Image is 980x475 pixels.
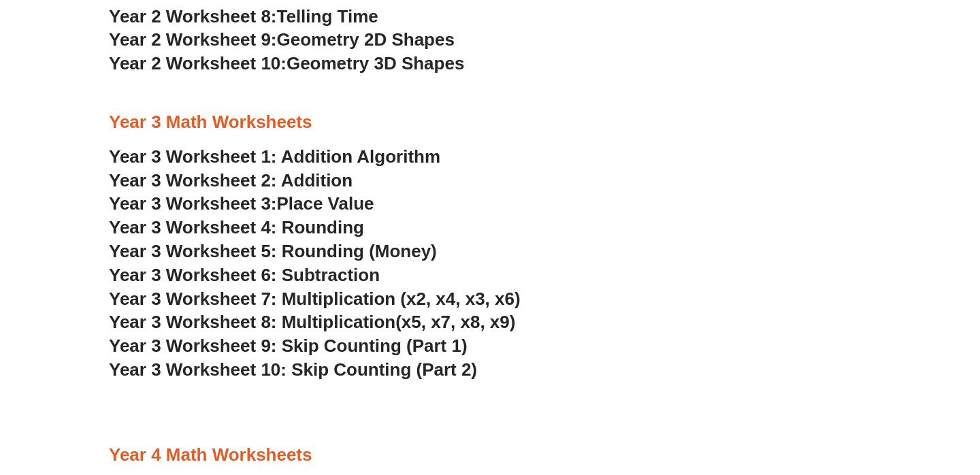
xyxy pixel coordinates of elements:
a: Year 3 Worksheet 9: Skip Counting (Part 1) [109,335,468,356]
span: Telling Time [277,6,378,27]
a: Year 3 Worksheet 8: Multiplication(x5, x7, x8, x9) [109,312,515,332]
h3: Year 3 Math Worksheets [109,111,871,134]
a: Year 3 Worksheet 3:Place Value [109,193,374,214]
a: Year 3 Worksheet 2: Addition [109,170,353,191]
span: Geometry 2D Shapes [277,29,455,50]
a: Year 3 Worksheet 6: Subtraction [109,265,380,285]
a: Year 3 Worksheet 7: Multiplication (x2, x4, x3, x6) [109,289,521,309]
a: Year 2 Worksheet 9:Geometry 2D Shapes [109,29,455,50]
span: Geometry 3D Shapes [287,53,464,73]
span: Year 3 Worksheet 8: Multiplication [109,312,395,332]
span: Year 2 Worksheet 9: [109,29,277,50]
a: Year 2 Worksheet 10:Geometry 3D Shapes [109,53,464,73]
a: Year 2 Worksheet 8:Telling Time [109,6,378,27]
a: Year 3 Worksheet 5: Rounding (Money) [109,241,437,261]
h3: Year 4 Math Worksheets [109,444,871,467]
a: Year 3 Worksheet 1: Addition Algorithm [109,146,440,167]
iframe: Chat Widget [747,321,980,475]
span: Year 3 Worksheet 3: [109,193,277,214]
span: (x5, x7, x8, x9) [395,312,515,332]
span: Place Value [277,193,374,214]
a: Year 3 Worksheet 4: Rounding [109,217,364,237]
a: Year 3 Worksheet 10: Skip Counting (Part 2) [109,359,477,380]
span: Year 2 Worksheet 8: [109,6,277,27]
span: Year 2 Worksheet 10: [109,53,287,73]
